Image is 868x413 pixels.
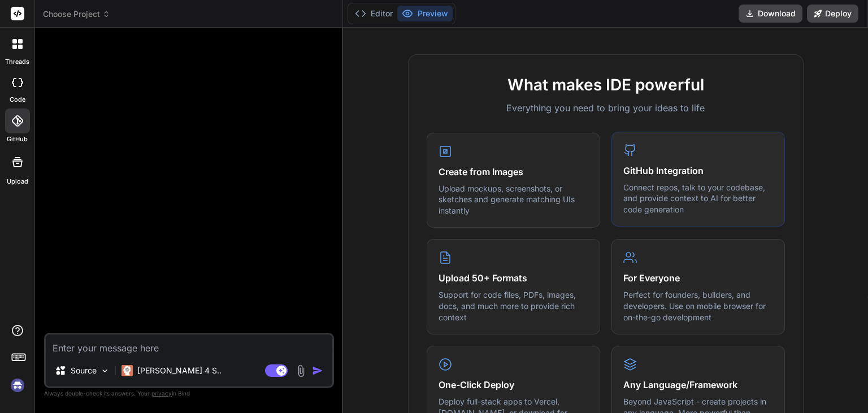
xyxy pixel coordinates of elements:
h4: Any Language/Framework [623,378,773,392]
button: Download [739,5,802,23]
label: GitHub [7,134,28,144]
h4: One-Click Deploy [439,378,588,392]
img: icon [312,365,323,376]
h2: What makes IDE powerful [427,73,785,97]
label: code [10,95,25,105]
img: signin [8,376,27,395]
button: Editor [350,6,397,21]
img: Pick Models [100,366,110,376]
p: Support for code files, PDFs, images, docs, and much more to provide rich context [439,289,588,323]
label: threads [5,57,29,67]
h4: For Everyone [623,271,773,285]
p: [PERSON_NAME] 4 S.. [137,365,222,376]
p: Connect repos, talk to your codebase, and provide context to AI for better code generation [623,182,773,215]
p: Upload mockups, screenshots, or sketches and generate matching UIs instantly [439,183,588,216]
h4: GitHub Integration [623,164,773,177]
span: Choose Project [43,8,110,20]
button: Deploy [807,5,858,23]
p: Perfect for founders, builders, and developers. Use on mobile browser for on-the-go development [623,289,773,323]
img: attachment [294,364,307,377]
p: Always double-check its answers. Your in Bind [44,388,334,399]
h4: Upload 50+ Formats [439,271,588,285]
button: Preview [397,6,453,21]
span: privacy [151,390,172,397]
p: Source [71,365,97,376]
h4: Create from Images [439,165,588,179]
p: Everything you need to bring your ideas to life [427,101,785,115]
img: Claude 4 Sonnet [121,365,133,376]
label: Upload [7,177,28,186]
